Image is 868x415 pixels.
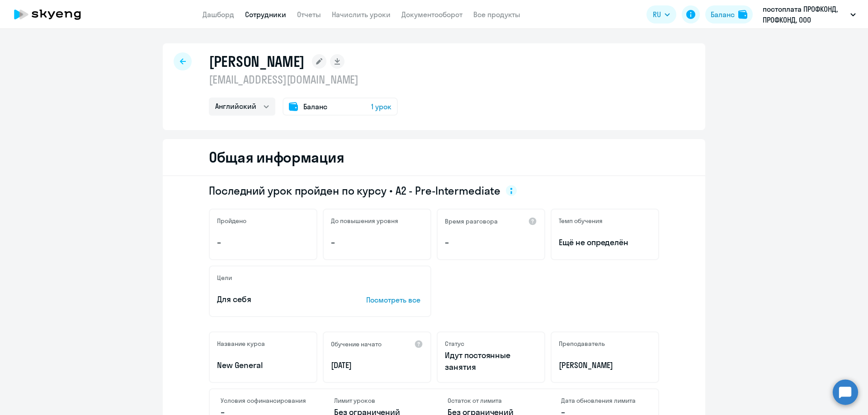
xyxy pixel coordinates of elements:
h4: Лимит уроков [334,396,420,405]
h5: До повышения уровня [331,217,398,225]
span: Ещё не определён [559,237,651,248]
h5: Темп обучения [559,217,603,225]
button: постоплата ПРОФКОНД, ПРОФКОНД, ООО [758,4,860,25]
a: Все продукты [473,10,520,19]
p: Для себя [217,294,338,305]
h5: Статус [445,340,464,348]
h2: Общая информация [209,148,344,166]
h5: Время разговора [445,217,498,225]
p: постоплата ПРОФКОНД, ПРОФКОНД, ООО [763,4,847,25]
p: [EMAIL_ADDRESS][DOMAIN_NAME] [209,72,398,87]
h4: Остаток от лимита [448,396,534,405]
h1: [PERSON_NAME] [209,52,305,70]
a: Отчеты [297,10,321,19]
span: 1 урок [371,101,392,112]
img: balance [738,10,747,19]
p: New General [217,359,309,371]
a: Документооборот [401,10,462,19]
h4: Дата обновления лимита [561,396,647,405]
p: Идут постоянные занятия [445,350,537,373]
span: RU [653,9,661,20]
p: [DATE] [331,359,423,371]
p: – [331,237,423,248]
a: Сотрудники [245,10,286,19]
p: Посмотреть все [366,294,423,305]
p: – [445,237,537,248]
a: Дашборд [203,10,234,19]
a: Начислить уроки [332,10,391,19]
h5: Название курса [217,340,265,348]
h5: Обучение начато [331,340,382,348]
h5: Пройдено [217,217,246,225]
p: [PERSON_NAME] [559,359,651,371]
h4: Условия софинансирования [221,396,307,405]
p: – [217,237,309,248]
button: Балансbalance [705,5,753,23]
span: Последний урок пройден по курсу • A2 - Pre-Intermediate [209,183,500,198]
h5: Преподаватель [559,340,605,348]
button: RU [646,5,676,23]
h5: Цели [217,274,232,282]
span: Баланс [303,101,327,112]
div: Баланс [711,9,735,20]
